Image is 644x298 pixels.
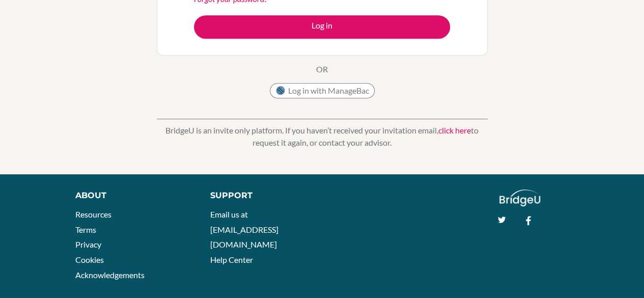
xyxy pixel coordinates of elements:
[75,270,145,280] a: Acknowledgements
[210,255,253,264] a: Help Center
[194,15,450,39] button: Log in
[316,63,328,75] p: OR
[210,189,312,202] div: Support
[75,239,101,249] a: Privacy
[75,225,96,234] a: Terms
[75,209,111,219] a: Resources
[75,189,187,202] div: About
[75,255,104,264] a: Cookies
[499,189,541,206] img: logo_white@2x-f4f0deed5e89b7ecb1c2cc34c3e3d731f90f0f143d5ea2071677605dd97b5244.png
[438,125,471,135] a: click here
[270,83,375,98] button: Log in with ManageBac
[210,209,278,249] a: Email us at [EMAIL_ADDRESS][DOMAIN_NAME]
[157,124,488,149] p: BridgeU is an invite only platform. If you haven’t received your invitation email, to request it ...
